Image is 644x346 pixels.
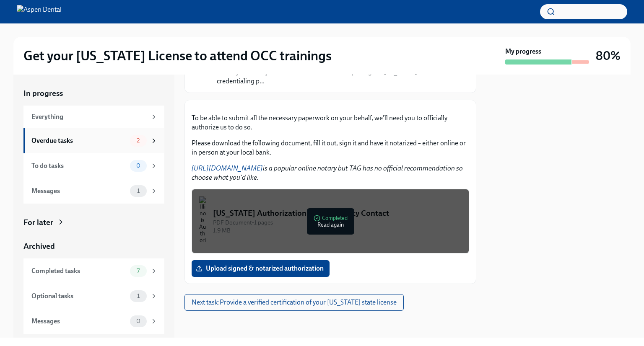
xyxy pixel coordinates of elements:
div: Optional tasks [31,292,127,301]
span: 0 [131,318,145,324]
p: To be able to submit all the necessary paperwork on your behalf, we'll need you to officially aut... [192,114,469,132]
p: Please download the following document, fill it out, sign it and have it notarized – either onlin... [192,139,469,157]
button: [US_STATE] Authorization for Third Party ContactPDF Document•1 pages1.9 MBCompletedRead again [192,189,469,253]
a: To do tasks0 [23,153,164,178]
span: 2 [132,137,145,144]
div: [US_STATE] Authorization for Third Party Contact [213,208,462,219]
a: Messages1 [23,178,164,204]
em: is a popular online notary but TAG has no official recommendation so choose what you'd like. [192,164,463,181]
div: Completed tasks [31,266,127,276]
div: PDF Document • 1 pages [213,219,462,227]
a: Everything [23,106,164,128]
img: Aspen Dental [17,5,62,18]
button: Next task:Provide a verified certification of your [US_STATE] state license [184,294,404,311]
a: Archived [23,241,164,252]
div: Overdue tasks [31,136,127,145]
a: Overdue tasks2 [23,128,164,153]
h2: Get your [US_STATE] License to attend OCC trainings [23,47,332,64]
div: Messages [31,186,127,196]
span: 7 [132,268,145,274]
span: 1 [132,293,145,299]
div: Messages [31,317,127,326]
a: Messages0 [23,309,164,334]
img: Illinois Authorization for Third Party Contact [199,196,206,246]
label: Upload signed & notarized authorization [192,260,330,277]
a: Completed tasks7 [23,258,164,284]
p: Below you'll find your tailored to-do list for completing the [US_STATE] credentialing p... [217,67,452,86]
span: Next task : Provide a verified certification of your [US_STATE] state license [192,298,397,307]
h3: 80% [596,48,621,63]
div: 1.9 MB [213,227,462,235]
a: Optional tasks1 [23,284,164,309]
div: For later [23,217,53,228]
div: Everything [31,112,147,121]
a: In progress [23,88,164,99]
div: To do tasks [31,161,127,170]
a: [URL][DOMAIN_NAME] [192,164,263,172]
span: 0 [131,163,145,169]
span: Upload signed & notarized authorization [197,264,324,273]
strong: My progress [505,47,541,56]
span: 1 [132,188,145,194]
a: For later [23,217,164,228]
